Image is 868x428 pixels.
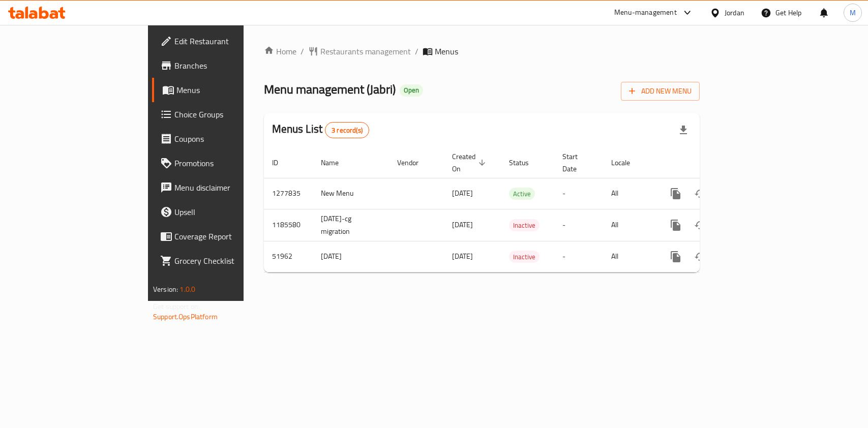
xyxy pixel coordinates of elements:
[325,126,369,135] span: 3 record(s)
[174,230,285,242] span: Coverage Report
[562,150,591,175] span: Start Date
[435,45,458,57] span: Menus
[152,200,293,224] a: Upsell
[603,209,655,241] td: All
[452,250,473,263] span: [DATE]
[320,45,411,57] span: Restaurants management
[611,157,643,169] span: Locale
[313,178,389,209] td: New Menu
[400,84,423,97] div: Open
[509,220,540,231] span: Inactive
[153,300,200,313] span: Get support on:
[688,244,712,269] button: Change Status
[554,209,603,241] td: -
[174,35,285,47] span: Edit Restaurant
[325,122,369,138] div: Total records count
[415,45,418,57] li: /
[509,188,535,200] span: Active
[264,147,769,272] table: enhanced table
[603,178,655,209] td: All
[152,78,293,102] a: Menus
[688,213,712,237] button: Change Status
[509,188,535,200] div: Active
[664,181,688,206] button: more
[152,127,293,151] a: Coupons
[509,251,540,263] span: Inactive
[176,84,285,96] span: Menus
[655,147,769,178] th: Actions
[301,45,304,57] li: /
[452,150,489,175] span: Created On
[614,7,677,19] div: Menu-management
[554,178,603,209] td: -
[850,7,856,18] span: M
[174,206,285,218] span: Upsell
[452,218,473,231] span: [DATE]
[272,121,369,138] h2: Menus List
[313,209,389,241] td: [DATE]-cg migration
[174,133,285,145] span: Coupons
[509,157,542,169] span: Status
[179,283,195,296] span: 1.0.0
[603,241,655,272] td: All
[509,251,540,263] div: Inactive
[725,7,744,18] div: Jordan
[174,108,285,120] span: Choice Groups
[152,29,293,53] a: Edit Restaurant
[152,53,293,78] a: Branches
[664,244,688,269] button: more
[174,59,285,72] span: Branches
[671,118,696,142] div: Export file
[153,310,218,323] a: Support.OpsPlatform
[272,157,291,169] span: ID
[174,255,285,267] span: Grocery Checklist
[621,82,700,101] button: Add New Menu
[152,249,293,273] a: Grocery Checklist
[308,45,411,57] a: Restaurants management
[174,181,285,194] span: Menu disclaimer
[152,151,293,175] a: Promotions
[452,187,473,200] span: [DATE]
[688,181,712,206] button: Change Status
[153,283,178,296] span: Version:
[554,241,603,272] td: -
[313,241,389,272] td: [DATE]
[400,86,423,95] span: Open
[664,213,688,237] button: more
[321,157,352,169] span: Name
[152,224,293,249] a: Coverage Report
[264,45,700,57] nav: breadcrumb
[174,157,285,169] span: Promotions
[264,78,396,101] span: Menu management ( Jabri )
[152,175,293,200] a: Menu disclaimer
[152,102,293,127] a: Choice Groups
[629,85,692,98] span: Add New Menu
[397,157,432,169] span: Vendor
